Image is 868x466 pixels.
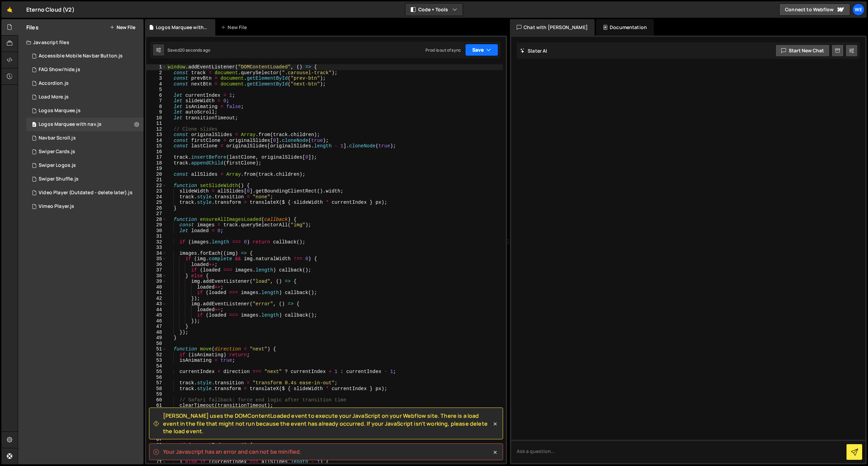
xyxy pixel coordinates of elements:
button: Start new chat [775,44,830,57]
div: 56 [146,375,166,381]
div: Swiper Logos.js [39,162,76,169]
div: 23 [146,188,166,194]
div: 52 [146,352,166,358]
div: 18 [146,160,166,166]
div: 34 [146,251,166,256]
div: 60 [146,397,166,403]
div: 14200/36971.js [26,186,146,200]
div: 14200/36414.js [26,200,144,213]
button: Code + Tools [405,3,463,16]
div: 68 [146,442,166,448]
a: We [852,3,865,16]
div: 37 [146,267,166,273]
div: 46 [146,318,166,324]
div: 17 [146,155,166,160]
div: 43 [146,301,166,307]
div: 9 [146,109,166,115]
span: [PERSON_NAME] uses the DOMContentLoaded event to execute your JavaScript on your Webflow site. Th... [163,412,492,435]
button: Save [465,44,498,56]
div: 11 [146,121,166,127]
div: 6 [146,93,166,98]
div: 14200/40212.js [26,118,144,131]
div: 14 [146,138,166,144]
div: 5 [146,87,166,93]
div: 13 [146,132,166,138]
div: 54 [146,363,166,369]
a: Connect to Webflow [779,3,850,16]
div: 44 [146,307,166,313]
div: 29 [146,222,166,228]
div: 51 [146,346,166,352]
h2: Slater AI [520,48,547,54]
div: 33 [146,245,166,251]
div: 62 [146,409,166,414]
div: 38 [146,273,166,279]
div: 41 [146,290,166,296]
div: 45 [146,312,166,318]
button: New File [110,25,135,30]
div: 40 [146,284,166,290]
div: Saved [167,47,210,53]
div: 8 [146,104,166,110]
div: 14200/36773.js [26,77,144,90]
div: 36 [146,262,166,268]
div: 16 [146,149,166,155]
div: Prod is out of sync [425,47,461,53]
div: 14200/36604.js [26,131,144,145]
spa: Your Javascript has an error and can not be minified. [163,448,301,455]
div: Documentation [596,19,654,36]
div: 65 [146,425,166,431]
div: Chat with [PERSON_NAME] [510,19,595,36]
div: 71 [146,459,166,465]
div: Eterno Cloud (V2) [26,5,74,14]
div: 2 [146,70,166,76]
div: Javascript files [18,36,144,49]
a: 🤙 [1,1,18,18]
div: 69 [146,448,166,454]
div: Navbar Scroll.js [39,135,76,141]
div: Accessible Mobile Navbar Button.js [39,53,123,59]
div: 24 [146,194,166,200]
div: 35 [146,256,166,262]
div: Swiper Shuffle.js [39,176,79,182]
div: 12 [146,127,166,132]
div: 3 [146,76,166,81]
h2: Files [26,24,39,31]
div: 47 [146,324,166,330]
div: 20 [146,172,166,177]
div: 30 [146,228,166,234]
div: 22 [146,183,166,189]
div: Logos Marquee with nav.js [156,24,207,31]
div: Accordion.js [39,80,69,86]
div: 57 [146,380,166,386]
div: 42 [146,296,166,302]
div: 1 [146,64,166,70]
div: FAQ Show/hide.js [39,67,80,73]
div: 55 [146,369,166,375]
div: 48 [146,330,166,335]
div: 61 [146,403,166,409]
div: 21 [146,177,166,183]
div: Load More.js [39,94,69,100]
div: 49 [146,335,166,341]
div: 14200/39500.js [26,159,144,172]
div: 59 [146,391,166,397]
div: 26 [146,205,166,211]
div: Vimeo Player.js [39,203,74,210]
div: 7 [146,98,166,104]
div: 14200/43306.js [26,49,144,63]
div: 14200/42266.js [26,90,144,104]
div: Swiper Cards.js [39,149,75,155]
div: 14200/36754.js [26,145,144,159]
div: 19 [146,166,166,172]
div: 31 [146,234,166,239]
div: 53 [146,358,166,363]
div: 67 [146,437,166,442]
div: New File [221,24,249,31]
div: 58 [146,386,166,392]
div: 25 [146,200,166,205]
div: 14200/38085.js [26,172,144,186]
div: 15 [146,143,166,149]
div: 4 [146,81,166,87]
